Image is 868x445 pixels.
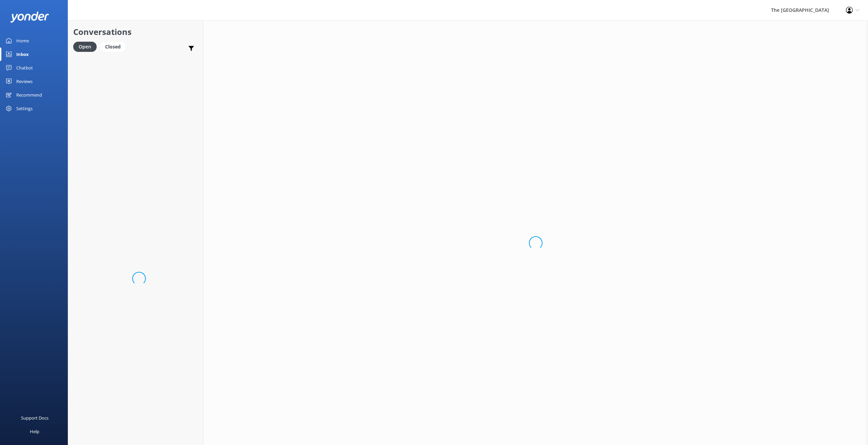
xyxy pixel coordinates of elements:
[30,425,39,438] div: Help
[100,43,129,50] a: Closed
[16,34,29,47] div: Home
[73,25,198,38] h2: Conversations
[73,43,100,50] a: Open
[16,88,42,102] div: Recommend
[100,42,126,52] div: Closed
[16,75,33,88] div: Reviews
[16,102,33,115] div: Settings
[16,47,29,61] div: Inbox
[73,42,97,52] div: Open
[16,61,33,75] div: Chatbot
[21,411,48,425] div: Support Docs
[10,12,49,23] img: yonder-white-logo.png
